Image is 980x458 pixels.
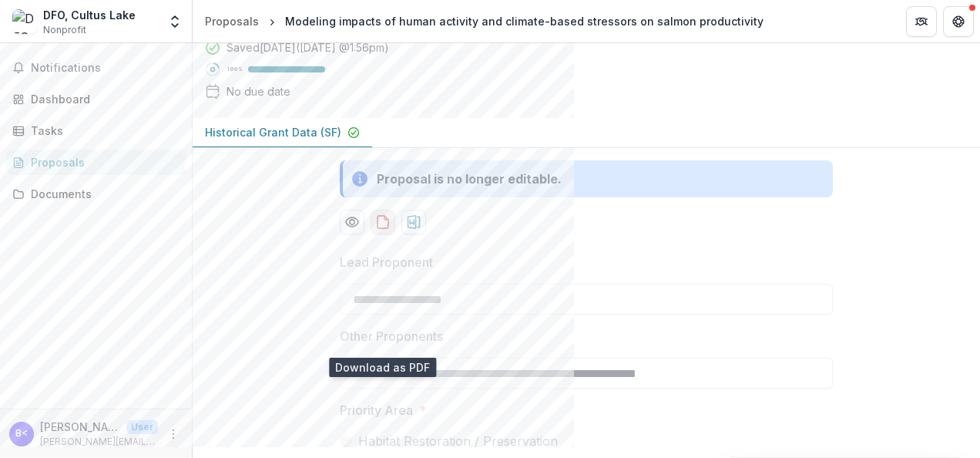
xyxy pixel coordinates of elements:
[227,83,290,99] div: No due date
[43,23,86,37] span: Nonprofit
[371,210,395,234] button: download-proposal
[227,39,389,56] div: Saved [DATE] ( [DATE] @ 1:56pm )
[6,150,186,175] a: Proposals
[6,118,186,143] a: Tasks
[199,10,770,32] nav: breadcrumb
[43,7,136,23] div: DFO, Cultus Lake
[31,91,173,107] div: Dashboard
[340,210,364,234] button: Preview d5a5c4e8-b87d-4595-987e-120454591178-0.pdf
[164,6,186,37] button: Open entity switcher
[340,401,413,419] p: Priority Area
[6,181,186,207] a: Documents
[31,62,180,75] span: Notifications
[401,210,426,234] button: download-proposal
[205,124,341,140] p: Historical Grant Data (SF)
[31,154,173,170] div: Proposals
[31,186,173,202] div: Documents
[377,170,562,188] div: Proposal is no longer editable.
[6,56,186,80] button: Notifications
[6,86,186,112] a: Dashboard
[199,10,265,32] a: Proposals
[126,420,158,434] p: User
[40,419,120,435] p: [PERSON_NAME] <[PERSON_NAME][EMAIL_ADDRESS][PERSON_NAME][DOMAIN_NAME]>
[31,123,173,139] div: Tasks
[358,432,558,450] span: Habitat Restoration / Preservation
[285,13,764,29] div: Modeling impacts of human activity and climate-based stressors on salmon productivity
[40,435,158,449] p: [PERSON_NAME][EMAIL_ADDRESS][PERSON_NAME][DOMAIN_NAME]
[227,64,242,75] p: 100 %
[164,425,183,443] button: More
[205,13,259,29] div: Proposals
[15,429,28,439] div: Brock Burgess <brock.burgess@dfo-mpo.gc.ca>
[340,327,443,345] p: Other Proponents
[340,253,433,271] p: Lead Proponent
[906,6,937,37] button: Partners
[943,6,974,37] button: Get Help
[12,9,37,34] img: DFO, Cultus Lake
